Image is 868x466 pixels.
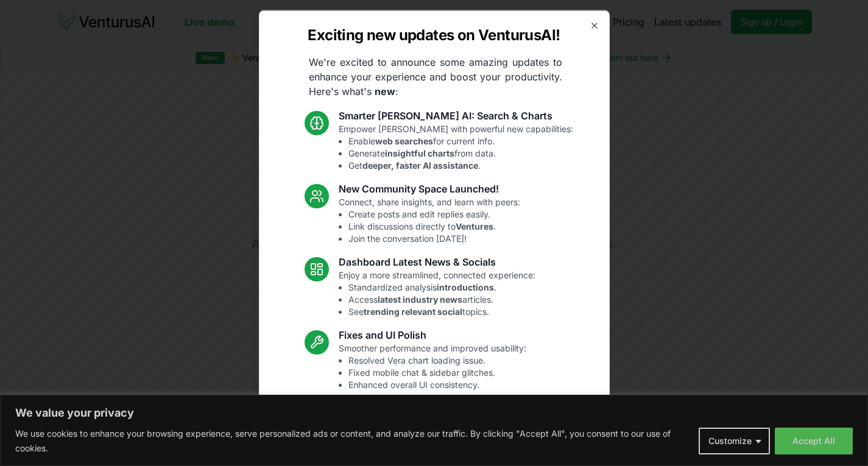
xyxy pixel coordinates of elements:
p: Connect, share insights, and learn with peers: [339,196,520,244]
strong: new [375,85,395,97]
h3: Dashboard Latest News & Socials [339,254,535,269]
h2: Exciting new updates on VenturusAI! [308,25,560,44]
h3: Smarter [PERSON_NAME] AI: Search & Charts [339,108,573,122]
li: Join the conversation [DATE]! [348,232,520,244]
strong: introductions [437,281,494,292]
strong: Ventures [456,221,493,231]
li: Get . [348,159,573,171]
strong: web searches [375,135,433,146]
strong: insightful charts [385,147,454,158]
h3: New Community Space Launched! [339,181,520,196]
li: Create posts and edit replies easily. [348,208,520,220]
strong: latest industry news [378,294,462,304]
li: Enhanced overall UI consistency. [348,378,526,390]
strong: deeper, faster AI assistance [362,160,478,170]
p: We're excited to announce some amazing updates to enhance your experience and boost your producti... [299,54,572,98]
p: These updates are designed to make VenturusAI more powerful, intuitive, and user-friendly. Let us... [298,400,571,444]
li: See topics. [348,305,535,317]
strong: trending relevant social [364,306,462,316]
li: Standardized analysis . [348,281,535,293]
li: Access articles. [348,293,535,305]
p: Enjoy a more streamlined, connected experience: [339,269,535,317]
h3: Fixes and UI Polish [339,327,526,342]
li: Generate from data. [348,147,573,159]
li: Fixed mobile chat & sidebar glitches. [348,366,526,378]
p: Smoother performance and improved usability: [339,342,526,390]
li: Enable for current info. [348,135,573,147]
p: Empower [PERSON_NAME] with powerful new capabilities: [339,122,573,171]
li: Link discussions directly to . [348,220,520,232]
li: Resolved Vera chart loading issue. [348,354,526,366]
